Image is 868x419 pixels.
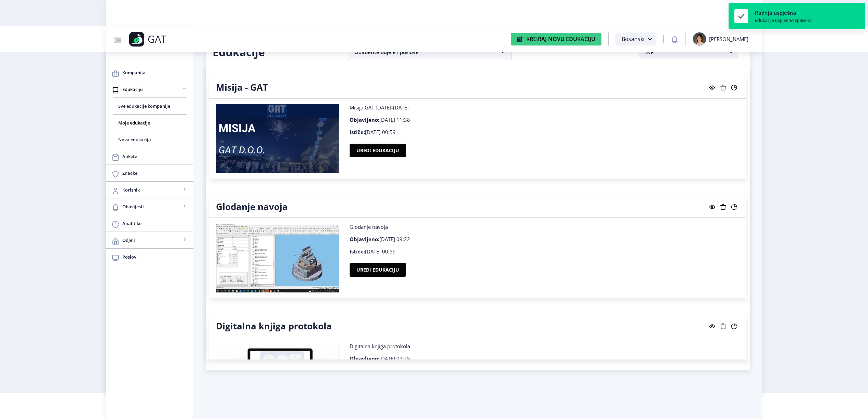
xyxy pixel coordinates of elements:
[122,253,188,261] span: Poslovi
[350,116,379,123] b: Objavljeno:
[106,81,193,97] a: Edukacije
[216,223,339,293] img: Glodanje navoja
[216,104,339,173] img: Misija - GAT
[118,119,181,127] span: Moje edukacije
[106,182,193,198] a: Korisnik
[350,263,406,277] button: Uredi edukaciju
[122,236,181,244] span: Odjeli
[106,165,193,181] a: Značke
[118,102,181,110] span: Sve edukacije kompanije
[615,32,656,45] button: Bosanski
[213,45,338,59] h2: Edukacije
[350,236,740,243] p: [DATE] 09:22
[106,148,193,165] a: Ankete
[216,201,288,212] h4: Glodanje navoja
[511,33,601,45] button: Kreiraj Novu Edukaciju
[350,236,379,243] b: Objavljeno:
[122,169,188,177] span: Značke
[755,17,812,23] div: Edukacija uspješno spašena
[350,129,365,135] b: Ističe:
[350,248,365,255] b: Ističe:
[216,82,268,93] h4: Misija - GAT
[216,343,339,411] img: Digitalna knjiga protokola
[216,320,332,331] h4: Digitalna knjiga protokola
[113,131,187,148] a: Nova edukacija
[122,219,188,227] span: Analitike
[350,355,379,362] b: Objavljeno:
[148,36,166,42] p: GAT
[122,186,181,194] span: Korisnik
[350,343,740,350] p: Digitalna knjiga protokola
[122,68,188,77] span: Kompanija
[350,104,740,111] p: Misija GAT [DATE]-[DATE]
[350,223,740,230] p: Glodanje navoja
[122,152,188,160] span: Ankete
[113,98,187,114] a: Sve edukacije kompanije
[350,355,740,362] p: [DATE] 09:25
[106,249,193,265] a: Poslovi
[106,64,193,81] a: Kompanija
[709,36,748,42] div: [PERSON_NAME]
[129,32,210,47] a: GAT
[118,135,181,144] span: Nova edukacija
[517,36,523,42] img: create-new-education-icon.svg
[113,115,187,131] a: Moje edukacije
[639,45,738,58] button: Sve
[350,116,740,123] p: [DATE] 11:38
[348,44,512,60] nb-accordion-item-header: Odaberite odjele i poslove
[350,248,740,255] p: [DATE] 00:59
[350,144,406,157] button: Uredi edukaciju
[122,202,181,211] span: Obavijesti
[106,198,193,215] a: Obavijesti
[106,215,193,232] a: Analitike
[122,85,181,93] span: Edukacije
[350,129,740,135] p: [DATE] 00:59
[755,9,796,16] span: Radnja uspješna
[106,232,193,248] a: Odjeli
